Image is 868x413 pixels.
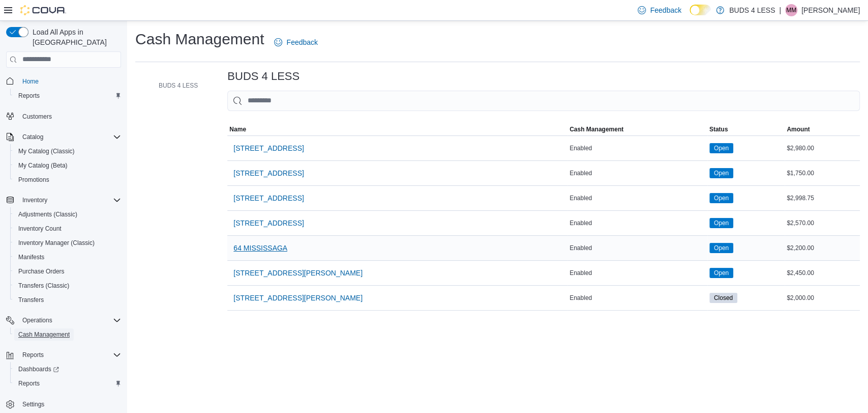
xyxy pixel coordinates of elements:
[10,207,125,222] button: Adjustments (Classic)
[18,349,121,361] span: Reports
[18,161,68,170] span: My Catalog (Beta)
[229,188,308,208] button: [STREET_ADDRESS]
[14,208,81,221] a: Adjustments (Classic)
[229,213,308,233] button: [STREET_ADDRESS]
[22,351,44,359] span: Reports
[14,223,66,235] a: Inventory Count
[567,142,707,154] div: Enabled
[18,110,121,123] span: Customers
[785,123,860,135] button: Amount
[570,125,623,133] span: Cash Management
[785,267,860,279] div: $2,450.00
[714,268,729,278] span: Open
[2,74,125,89] button: Home
[567,167,707,179] div: Enabled
[233,243,287,253] span: 64 MISSISSAGA
[567,192,707,204] div: Enabled
[707,123,785,135] button: Status
[2,397,125,411] button: Settings
[709,168,733,178] span: Open
[785,217,860,229] div: $2,570.00
[14,265,69,278] a: Purchase Orders
[14,174,121,186] span: Promotions
[650,5,681,15] span: Feedback
[709,125,728,133] span: Status
[20,5,66,15] img: Cova
[18,92,40,100] span: Reports
[10,279,125,293] button: Transfers (Classic)
[785,192,860,204] div: $2,998.75
[714,293,733,302] span: Closed
[14,294,48,306] a: Transfers
[229,138,308,158] button: [STREET_ADDRESS]
[10,362,125,376] a: Dashboards
[14,145,79,157] a: My Catalog (Classic)
[18,253,44,261] span: Manifests
[14,294,121,306] span: Transfers
[714,194,729,203] span: Open
[14,328,74,341] a: Cash Management
[14,223,121,235] span: Inventory Count
[714,169,729,178] span: Open
[135,29,264,49] h1: Cash Management
[233,143,304,153] span: [STREET_ADDRESS]
[18,194,121,206] span: Inventory
[22,113,52,121] span: Customers
[18,225,62,233] span: Inventory Count
[567,292,707,304] div: Enabled
[22,400,44,408] span: Settings
[10,158,125,173] button: My Catalog (Beta)
[233,218,304,228] span: [STREET_ADDRESS]
[10,264,125,279] button: Purchase Orders
[785,292,860,304] div: $2,000.00
[10,144,125,158] button: My Catalog (Classic)
[2,313,125,327] button: Operations
[787,125,810,133] span: Amount
[14,251,48,263] a: Manifests
[14,280,121,292] span: Transfers (Classic)
[14,328,121,341] span: Cash Management
[14,251,121,263] span: Manifests
[18,131,47,143] button: Catalog
[233,168,304,178] span: [STREET_ADDRESS]
[18,111,56,123] a: Customers
[18,296,44,304] span: Transfers
[14,159,121,172] span: My Catalog (Beta)
[233,193,304,203] span: [STREET_ADDRESS]
[14,377,121,390] span: Reports
[14,363,121,375] span: Dashboards
[227,70,300,82] h3: BUDS 4 LESS
[567,217,707,229] div: Enabled
[14,265,121,278] span: Purchase Orders
[785,4,797,16] div: Michael Mckay
[785,167,860,179] div: $1,750.00
[18,314,121,326] span: Operations
[233,268,363,278] span: [STREET_ADDRESS][PERSON_NAME]
[10,173,125,187] button: Promotions
[18,282,69,290] span: Transfers (Classic)
[2,109,125,124] button: Customers
[18,331,70,339] span: Cash Management
[709,143,733,153] span: Open
[10,236,125,250] button: Inventory Manager (Classic)
[786,4,796,16] span: MM
[14,280,73,292] a: Transfers (Classic)
[779,4,781,16] p: |
[14,363,63,375] a: Dashboards
[14,90,44,102] a: Reports
[14,145,121,157] span: My Catalog (Classic)
[709,243,733,253] span: Open
[14,377,44,390] a: Reports
[714,144,729,153] span: Open
[2,348,125,362] button: Reports
[22,77,39,86] span: Home
[229,238,291,258] button: 64 MISSISSAGA
[227,123,567,135] button: Name
[229,163,308,183] button: [STREET_ADDRESS]
[709,268,733,278] span: Open
[28,27,121,47] span: Load All Apps in [GEOGRAPHIC_DATA]
[18,398,48,410] a: Settings
[14,174,53,186] a: Promotions
[227,91,860,111] input: This is a search bar. As you type, the results lower in the page will automatically filter.
[22,196,47,204] span: Inventory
